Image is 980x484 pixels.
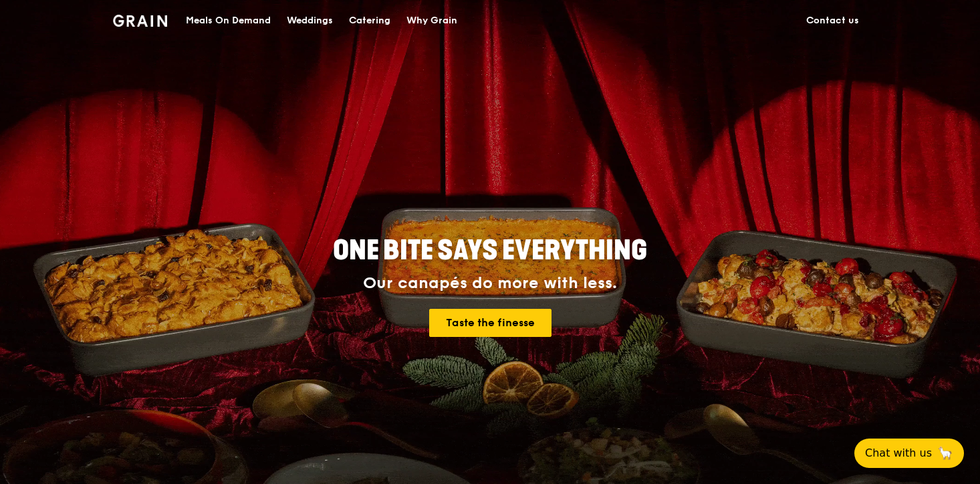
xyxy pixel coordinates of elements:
div: Our canapés do more with less. [249,274,731,293]
button: Chat with us🦙 [854,439,964,468]
div: Catering [349,1,390,41]
div: Meals On Demand [186,1,271,41]
a: Weddings [279,1,341,41]
a: Why Grain [398,1,465,41]
div: Weddings [287,1,333,41]
a: Catering [341,1,398,41]
a: Taste the finesse [429,309,552,337]
span: 🦙 [937,445,953,461]
div: Why Grain [406,1,457,41]
img: Grain [113,15,167,27]
span: Chat with us [865,445,932,461]
a: Contact us [798,1,867,41]
span: ONE BITE SAYS EVERYTHING [333,235,647,267]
